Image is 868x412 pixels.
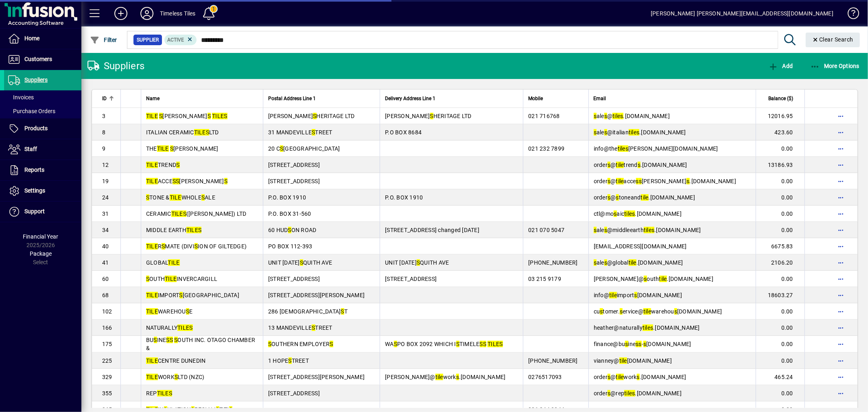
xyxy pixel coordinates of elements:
[608,162,610,168] em: s
[176,178,179,184] em: S
[385,113,472,119] span: [PERSON_NAME] HERITAGE LTD
[619,357,627,364] em: tile
[206,129,209,136] em: S
[625,145,628,152] em: s
[643,324,650,331] em: tile
[171,210,183,217] em: TILE
[834,354,847,367] button: More options
[430,113,433,119] em: S
[834,142,847,155] button: More options
[146,292,239,298] span: IMPORT [GEOGRAPHIC_DATA]
[102,178,109,184] span: 19
[268,113,355,119] span: [PERSON_NAME] HERITAGE LTD
[157,390,169,397] em: TILE
[834,337,847,351] button: More options
[612,113,620,119] em: tile
[24,167,44,173] span: Reports
[594,94,606,103] span: Email
[189,324,192,331] em: S
[8,108,55,114] span: Purchase Orders
[4,181,81,201] a: Settings
[4,160,81,180] a: Reports
[268,341,333,347] span: OUTHERN EMPLOYER
[808,59,862,73] button: More Options
[756,320,805,336] td: 0.00
[620,113,623,119] em: s
[756,271,805,287] td: 0.00
[435,374,443,380] em: tile
[652,227,654,233] em: s
[102,94,116,103] div: ID
[173,178,176,184] em: S
[528,276,561,282] span: 03 215 9179
[636,178,639,184] em: s
[674,308,677,315] em: s
[528,357,578,364] span: [PHONE_NUMBER]
[385,227,479,233] span: [STREET_ADDRESS] changed [DATE]
[166,337,170,343] em: S
[164,35,197,45] mat-chip: Activation Status: Active
[102,341,112,347] span: 175
[756,353,805,369] td: 0.00
[834,191,847,204] button: More options
[198,227,201,233] em: S
[394,341,397,347] em: S
[146,94,160,103] span: Name
[480,341,483,347] em: S
[659,276,667,282] em: tile
[604,259,607,266] em: s
[146,227,201,233] span: MIDDLE EARTH
[594,210,682,217] span: ctl@mo aic .[DOMAIN_NAME]
[268,178,320,184] span: [STREET_ADDRESS]
[168,37,184,43] span: Active
[268,292,365,298] span: [STREET_ADDRESS][PERSON_NAME]
[146,94,258,103] div: Name
[456,374,459,380] em: s
[170,194,181,201] em: TILE
[102,194,109,201] span: 24
[170,337,173,343] em: S
[528,227,564,233] span: 021 070 5047
[102,292,109,298] span: 68
[24,35,39,42] span: Home
[146,337,255,351] span: BU INE OUTH INC. OTAGO CHAMBER &
[756,222,805,238] td: 0.00
[268,94,316,103] span: Postal Address Line 1
[170,145,173,152] em: S
[137,36,159,44] span: Supplier
[528,259,578,266] span: [PHONE_NUMBER]
[102,374,112,380] span: 329
[594,194,695,201] span: order @ toneand .[DOMAIN_NAME]
[102,324,112,331] span: 166
[4,104,81,118] a: Purchase Orders
[756,303,805,320] td: 0.00
[224,113,227,119] em: S
[385,129,422,136] span: P.O BOX 8684
[756,254,805,271] td: 2106.20
[159,113,162,119] em: S
[834,321,847,334] button: More options
[312,324,315,331] em: S
[102,145,105,152] span: 9
[157,145,169,152] em: TILE
[102,227,109,233] span: 34
[146,292,158,298] em: TILE
[594,129,686,136] span: ale @italian .[DOMAIN_NAME]
[174,337,177,343] em: S
[385,194,423,201] span: P.O. BOX 1910
[102,243,109,250] span: 40
[146,178,158,184] em: TILE
[4,139,81,160] a: Staff
[87,59,144,72] div: Suppliers
[179,292,183,298] em: S
[385,259,449,266] span: UNIT [DATE] QUITH AVE
[146,374,158,380] em: TILE
[186,308,189,315] em: S
[834,305,847,318] button: More options
[756,369,805,385] td: 465.24
[687,178,689,184] em: s
[341,308,344,315] em: S
[177,324,189,331] em: TILE
[183,210,186,217] em: S
[268,194,306,201] span: P.O. BOX 1910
